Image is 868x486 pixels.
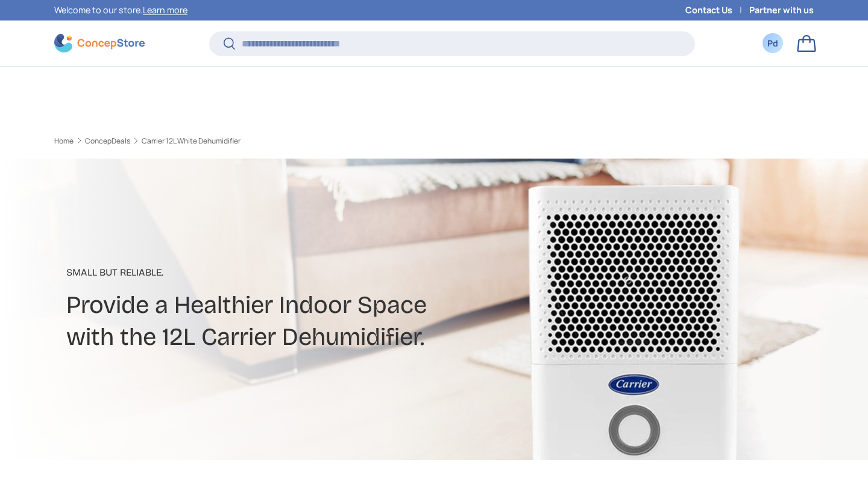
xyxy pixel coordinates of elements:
img: ConcepStore [54,34,145,52]
h2: Provide a Healthier Indoor Space with the 12L Carrier Dehumidifier. [66,289,529,353]
a: Carrier 12L White Dehumidifier [142,137,241,145]
a: Partner with us [749,4,814,17]
a: Contact Us [685,4,749,17]
nav: Breadcrumbs [54,136,457,147]
div: Pd [766,37,779,49]
a: Home [54,137,74,145]
a: Learn more [143,4,187,16]
a: Pd [759,30,786,57]
a: ConcepDeals [85,137,130,145]
p: Small But Reliable. [66,265,529,280]
p: Welcome to our store. [54,4,187,17]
